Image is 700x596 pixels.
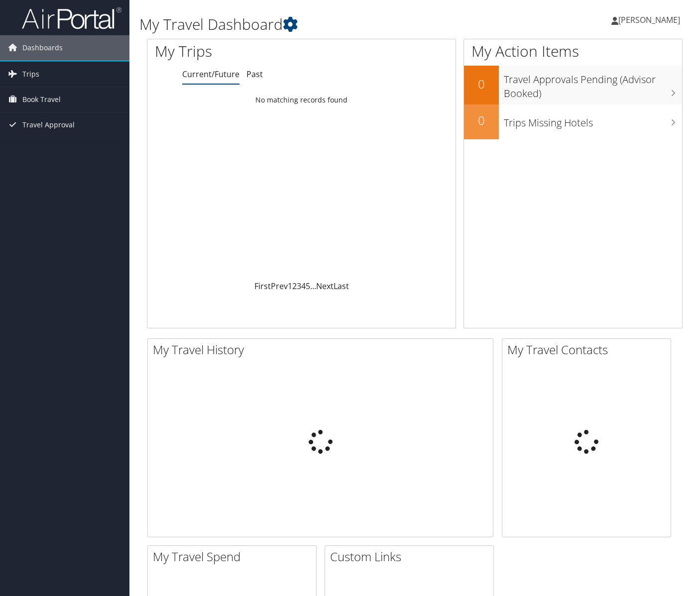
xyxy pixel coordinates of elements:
h2: Custom Links [330,548,493,565]
span: [PERSON_NAME] [618,14,680,25]
h2: My Travel Contacts [507,341,671,358]
a: 0Trips Missing Hotels [464,104,682,139]
a: [PERSON_NAME] [611,5,690,35]
a: Prev [271,281,288,292]
a: Next [316,281,334,292]
a: 4 [301,281,306,292]
a: Last [334,281,349,292]
a: First [254,281,271,292]
span: Trips [22,62,39,87]
a: Current/Future [182,69,239,80]
td: No matching records found [147,91,456,109]
a: 2 [292,281,297,292]
a: 3 [297,281,301,292]
h2: 0 [464,112,499,129]
h3: Trips Missing Hotels [504,111,682,130]
h1: My Trips [155,41,320,62]
span: Dashboards [22,35,63,60]
h1: My Travel Dashboard [139,14,506,35]
h2: My Travel History [153,341,493,358]
img: airportal-logo.png [22,6,121,30]
span: … [310,281,316,292]
a: 0Travel Approvals Pending (Advisor Booked) [464,66,682,104]
h3: Travel Approvals Pending (Advisor Booked) [504,68,682,100]
span: Travel Approval [22,112,75,137]
a: 1 [288,281,292,292]
h1: My Action Items [464,41,682,62]
a: Past [246,69,263,80]
a: 5 [306,281,310,292]
h2: 0 [464,76,499,93]
span: Book Travel [22,87,61,112]
h2: My Travel Spend [153,548,316,565]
